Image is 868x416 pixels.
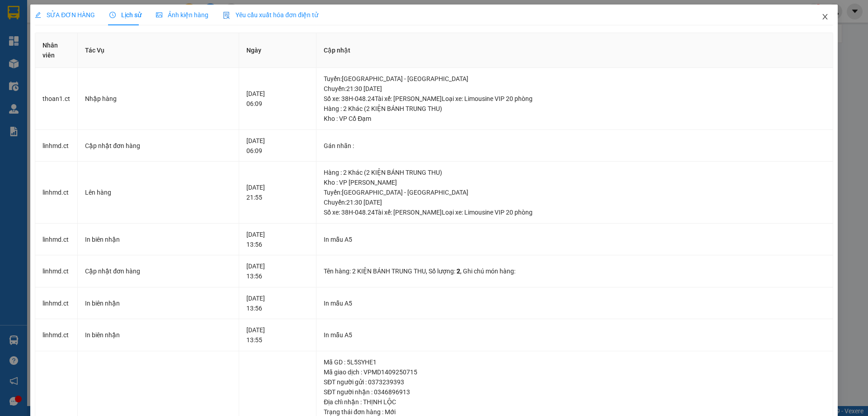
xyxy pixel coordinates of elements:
div: In mẫu A5 [324,298,826,308]
div: Cập nhật đơn hàng [85,141,231,151]
div: Cập nhật đơn hàng [85,266,231,276]
span: edit [35,12,41,18]
div: Kho : VP Cổ Đạm [324,114,826,124]
div: Địa chỉ nhận : THỊNH LỘC [324,397,826,407]
div: [DATE] 13:55 [246,325,309,345]
div: Mã giao dịch : VPMD1409250715 [324,367,826,377]
span: 2 KIỆN BÁNH TRUNG THU [352,268,426,275]
span: close [821,13,829,20]
div: [DATE] 13:56 [246,261,309,281]
span: Yêu cầu xuất hóa đơn điện tử [223,11,318,19]
div: In biên nhận [85,298,231,308]
td: linhmd.ct [35,224,78,256]
td: linhmd.ct [35,130,78,162]
td: linhmd.ct [35,255,78,287]
div: Tuyến : [GEOGRAPHIC_DATA] - [GEOGRAPHIC_DATA] Chuyến: 21:30 [DATE] Số xe: 38H-048.24 Tài xế: [PER... [324,74,826,104]
div: [DATE] 13:56 [246,230,309,249]
span: 2 [457,268,460,275]
div: Nhập hàng [85,94,231,104]
div: In biên nhận [85,234,231,244]
div: [DATE] 06:09 [246,136,309,156]
div: Gán nhãn : [324,141,826,151]
span: Lịch sử [109,11,142,19]
div: SĐT người nhận : 0346896913 [324,387,826,397]
img: icon [223,12,230,19]
div: Tuyến : [GEOGRAPHIC_DATA] - [GEOGRAPHIC_DATA] Chuyến: 21:30 [DATE] Số xe: 38H-048.24 Tài xế: [PER... [324,187,826,217]
div: [DATE] 13:56 [246,293,309,313]
button: Close [812,5,838,30]
td: linhmd.ct [35,319,78,351]
div: In biên nhận [85,330,231,340]
div: Hàng : 2 Khác (2 KIỆN BÁNH TRUNG THU) [324,104,826,114]
th: Nhân viên [35,33,78,68]
th: Cập nhật [316,33,833,68]
span: clock-circle [109,12,116,18]
div: [DATE] 06:09 [246,89,309,109]
span: picture [156,12,162,18]
div: Mã GD : 5L5SYHE1 [324,357,826,367]
span: SỬA ĐƠN HÀNG [35,11,95,19]
div: In mẫu A5 [324,234,826,244]
div: [DATE] 21:55 [246,182,309,202]
div: Kho : VP [PERSON_NAME] [324,177,826,187]
td: linhmd.ct [35,162,78,224]
div: Tên hàng: , Số lượng: , Ghi chú món hàng: [324,266,826,276]
div: Hàng : 2 Khác (2 KIỆN BÁNH TRUNG THU) [324,167,826,177]
span: Ảnh kiện hàng [156,11,208,19]
div: Lên hàng [85,187,231,197]
div: In mẫu A5 [324,330,826,340]
div: SĐT người gửi : 0373239393 [324,377,826,387]
td: thoan1.ct [35,68,78,130]
td: linhmd.ct [35,287,78,320]
th: Tác Vụ [78,33,239,68]
th: Ngày [239,33,316,68]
